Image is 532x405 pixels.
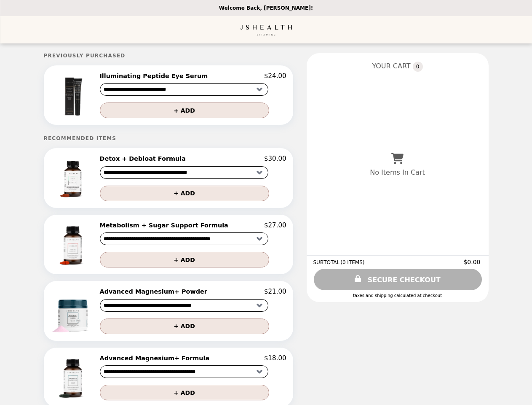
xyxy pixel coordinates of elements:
[100,186,269,201] button: + ADD
[44,135,293,141] h5: Recommended Items
[413,62,423,72] span: 0
[264,288,286,295] p: $21.00
[51,221,97,267] img: Metabolism + Sugar Support Formula
[100,365,268,378] select: Select a product variant
[264,221,286,229] p: $27.00
[370,168,425,176] p: No Items In Cart
[264,354,286,362] p: $18.00
[463,259,481,265] span: $0.00
[51,72,97,118] img: Illuminating Peptide Eye Serum
[313,259,341,265] span: SUBTOTAL
[100,299,268,312] select: Select a product variant
[51,288,97,334] img: Advanced Magnesium+ Powder
[264,72,286,80] p: $24.00
[100,166,268,179] select: Select a product variant
[100,103,269,118] button: + ADD
[100,83,268,96] select: Select a product variant
[100,155,189,162] h2: Detox + Debloat Formula
[313,293,482,298] div: Taxes and Shipping calculated at checkout
[219,5,313,11] p: Welcome Back, [PERSON_NAME]!
[100,319,269,334] button: + ADD
[100,288,211,295] h2: Advanced Magnesium+ Powder
[264,155,286,162] p: $30.00
[100,354,213,362] h2: Advanced Magnesium+ Formula
[51,354,97,400] img: Advanced Magnesium+ Formula
[372,62,410,70] span: YOUR CART
[100,232,268,245] select: Select a product variant
[100,252,269,267] button: + ADD
[100,72,211,80] h2: Illuminating Peptide Eye Serum
[240,21,292,38] img: Brand Logo
[100,221,232,229] h2: Metabolism + Sugar Support Formula
[50,155,98,201] img: Detox + Debloat Formula
[44,53,293,59] h5: Previously Purchased
[340,259,364,265] span: ( 0 ITEMS )
[100,385,269,400] button: + ADD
